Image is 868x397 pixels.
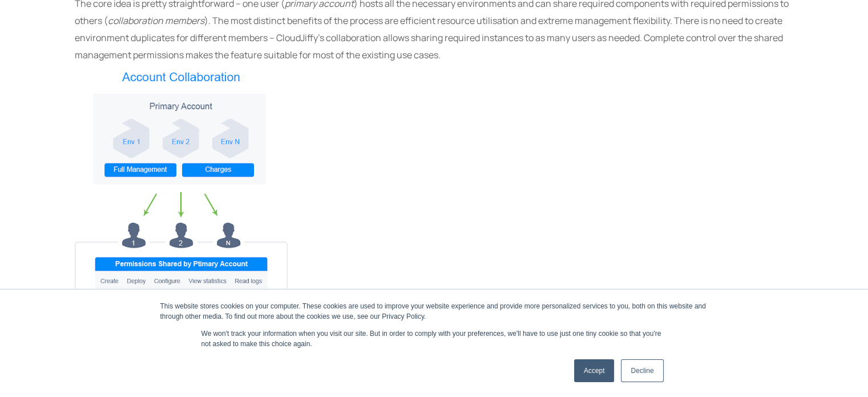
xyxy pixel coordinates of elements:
[621,359,663,382] a: Decline
[108,14,204,27] span: collaboration members
[201,328,667,349] p: We won't track your information when you visit our site. But in order to comply with your prefere...
[75,14,783,61] span: ). The most distinct benefits of the process are efficient resource utilisation and extreme manag...
[160,301,708,322] div: This website stores cookies on your computer. These cookies are used to improve your website expe...
[574,359,615,382] a: Accept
